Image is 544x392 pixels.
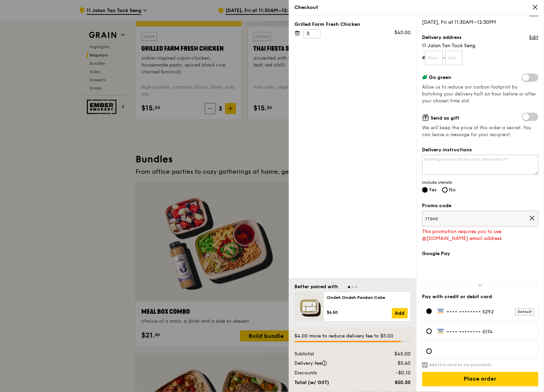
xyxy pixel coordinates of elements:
div: $50.30 [373,380,415,386]
span: No [449,187,456,193]
label: Google Pay [422,250,538,257]
input: No [442,187,448,193]
div: This promotion requires you to use @[DOMAIN_NAME] email address [422,228,538,242]
span: We will keep the price of this order a secret. You can leave a message for your recipient. [422,124,538,138]
a: Add [392,308,408,319]
label: Delivery instructions [422,147,538,153]
span: TTSH5 [425,216,529,222]
label: Delivery address [422,34,462,41]
input: Place order [422,372,538,386]
div: Delivery fee [290,360,373,367]
div: $45.00 [395,29,411,36]
span: Send as gift [431,115,460,121]
img: Payment by Visa [437,309,445,313]
div: Subtotal [290,351,373,358]
div: $6.50 [327,310,392,315]
div: $4.00 more to reduce delivery fee to $5.00 [294,333,411,340]
div: -$0.10 [373,370,415,377]
label: Pay with credit or debit card [422,293,538,300]
label: •••• 5174 [437,329,534,335]
span: Go green [429,74,452,80]
div: Grilled Farm Fresh Chicken [294,21,411,28]
input: Unit [445,51,463,65]
label: Promo code [422,202,538,209]
span: Allow us to reduce our carbon footprint by batching your delivery half an hour before or after yo... [422,84,536,104]
h6: Add this card to my payments [429,362,492,368]
span: •••• •••• [446,329,470,335]
input: Add this card to my payments [422,362,428,368]
span: [DATE], Fri at 11:30AM–12:30PM [422,19,496,25]
span: Include utensils [422,180,538,185]
a: Edit [530,34,538,41]
span: Go to slide 3 [355,286,357,288]
div: Checkout [294,4,538,11]
div: Default [515,309,534,315]
form: # - [422,51,538,65]
label: •••• 5292 [437,309,534,315]
span: Go to slide 2 [352,286,354,288]
div: $5.40 [373,360,415,367]
span: Go to slide 1 [348,286,350,288]
iframe: Secure card payment input frame [437,349,534,354]
span: •••• •••• [446,309,470,315]
input: Floor [425,51,443,65]
div: Ondeh Ondeh Pandan Cake [327,295,408,300]
input: Yes [422,187,428,193]
span: Yes [429,187,437,193]
div: Total (w/ GST) [290,380,373,386]
div: $45.00 [373,351,415,358]
span: 11 Jalan Tan Tock Seng [422,42,538,49]
div: Better paired with [294,283,338,290]
iframe: Secure payment button frame [422,261,538,277]
div: Discounts [290,370,373,377]
img: Payment by Visa [437,329,445,333]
